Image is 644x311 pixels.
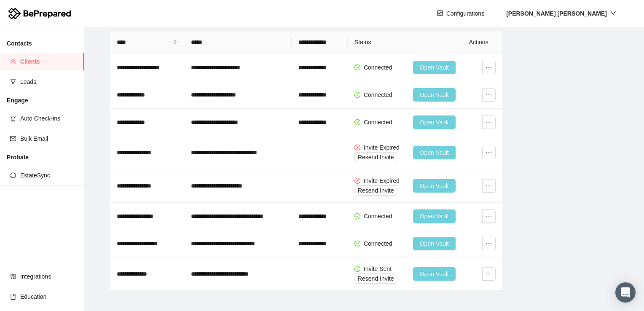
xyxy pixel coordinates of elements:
span: close-circle [354,145,360,150]
button: ellipsis [482,237,496,250]
span: EstateSync [20,167,78,184]
span: Open Vault [420,63,449,72]
span: funnel-plot [10,79,16,85]
span: Connected [364,119,392,126]
span: Open Vault [420,148,449,157]
button: [PERSON_NAME] [PERSON_NAME] [499,7,623,20]
th: Name [110,31,184,54]
th: Status [348,31,406,54]
span: Open Vault [420,118,449,127]
span: close-circle [354,178,360,184]
div: Open Intercom Messenger [615,282,636,303]
span: down [610,10,616,16]
span: Invite Expired [364,177,400,184]
button: ellipsis [482,115,496,129]
button: Open Vault [413,61,456,74]
span: book [10,294,16,300]
span: Invite Sent [364,265,392,272]
button: ellipsis [482,61,496,74]
strong: [PERSON_NAME] [PERSON_NAME] [506,10,607,17]
span: ellipsis [483,119,495,126]
span: check-circle [354,119,360,125]
span: control [437,10,443,17]
span: Invite Expired [364,144,400,151]
strong: Probate [7,154,29,161]
span: Connected [364,213,392,220]
span: Bulk Email [20,130,78,147]
span: Clients [20,53,78,70]
span: Open Vault [420,212,449,221]
span: ellipsis [483,271,495,277]
button: Open Vault [413,179,456,193]
span: ellipsis [483,149,495,156]
button: Resend Invite [354,273,397,284]
span: ellipsis [483,240,495,247]
span: Leads [20,73,78,90]
button: Open Vault [413,115,456,129]
span: alert [10,115,16,121]
span: ellipsis [483,213,495,220]
button: ellipsis [482,267,496,281]
span: Auto Check-ins [20,110,78,127]
span: Connected [364,240,392,247]
span: Resend Invite [358,274,394,283]
strong: Engage [7,97,28,104]
span: ellipsis [483,91,495,98]
span: user [10,59,16,64]
span: Connected [364,64,392,71]
span: appstore-add [10,273,16,279]
span: Open Vault [420,90,449,99]
button: Open Vault [413,267,456,281]
span: Resend Invite [358,186,394,195]
strong: Contacts [7,40,32,47]
span: check-circle [354,64,360,70]
button: Open Vault [413,237,456,250]
span: mail [10,136,16,142]
button: ellipsis [482,179,496,193]
span: check-circle [354,92,360,98]
button: Open Vault [413,146,456,159]
button: ellipsis [482,88,496,102]
span: Configurations [446,9,484,18]
span: Open Vault [420,239,449,248]
span: ellipsis [483,182,495,189]
button: ellipsis [482,209,496,223]
button: ellipsis [482,146,496,159]
span: Integrations [20,268,78,285]
button: Open Vault [413,209,456,223]
span: sync [10,172,16,178]
button: controlConfigurations [430,7,491,20]
span: check-circle [354,213,360,219]
span: Open Vault [420,269,449,279]
th: Actions [462,31,502,54]
span: Resend Invite [358,153,394,162]
span: check-circle [354,266,360,272]
button: Open Vault [413,88,456,102]
span: Connected [364,91,392,98]
button: Resend Invite [354,185,397,196]
span: Education [20,288,78,305]
span: check-circle [354,241,360,247]
span: ellipsis [483,64,495,71]
button: Resend Invite [354,152,397,162]
span: Open Vault [420,181,449,190]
